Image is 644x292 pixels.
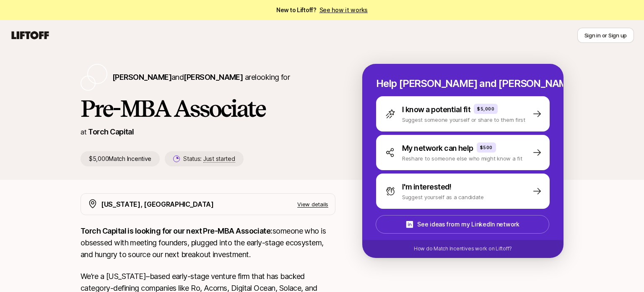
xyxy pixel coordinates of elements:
p: Suggest someone yourself or share to them first [402,116,525,124]
span: [PERSON_NAME] [112,73,171,82]
p: Status: [183,154,235,164]
h1: Pre-MBA Associate [80,96,335,121]
p: at [80,126,86,137]
p: See ideas from my LinkedIn network [417,219,519,229]
p: are looking for [112,71,290,83]
p: Suggest yourself as a candidate [402,193,484,201]
button: See ideas from my LinkedIn network [376,215,549,234]
p: [US_STATE], [GEOGRAPHIC_DATA] [101,199,214,210]
p: $500 [480,144,493,151]
p: $5,000 Match Incentive [80,151,160,166]
span: [PERSON_NAME] [184,73,243,82]
span: New to Liftoff? [276,5,368,15]
p: My network can help [402,142,473,154]
a: Torch Capital [88,127,134,136]
button: Sign in or Sign up [577,28,634,43]
span: Just started [203,155,235,163]
span: and [171,73,243,82]
strong: Torch Capital is looking for our next Pre-MBA Associate: [80,226,273,235]
p: Help [PERSON_NAME] and [PERSON_NAME] hire [376,78,550,89]
p: How do Match Incentives work on Liftoff? [414,245,512,253]
p: I know a potential fit [402,104,470,116]
p: Reshare to someone else who might know a fit [402,154,522,163]
p: someone who is obsessed with meeting founders, plugged into the early-stage ecosystem, and hungry... [80,225,335,260]
a: See how it works [319,6,368,13]
p: View details [297,200,328,208]
p: $5,000 [477,105,494,112]
p: I'm interested! [402,181,452,193]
